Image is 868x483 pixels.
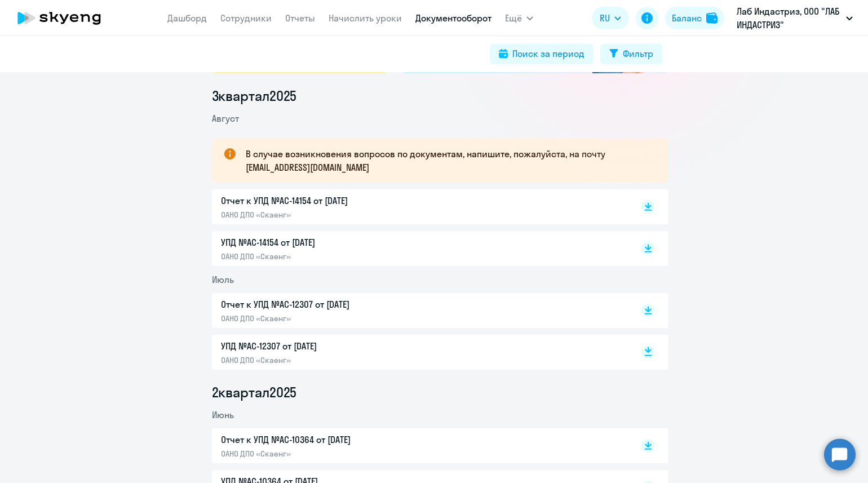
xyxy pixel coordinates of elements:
[212,383,668,401] li: 2 квартал 2025
[221,194,618,220] a: Отчет к УПД №AC-14154 от [DATE]ОАНО ДПО «Скаенг»
[221,339,618,365] a: УПД №AC-12307 от [DATE]ОАНО ДПО «Скаенг»
[490,44,594,64] button: Поиск за период
[672,11,702,25] div: Баланс
[221,236,618,262] a: УПД №AC-14154 от [DATE]ОАНО ДПО «Скаенг»
[600,11,610,25] span: RU
[221,298,618,324] a: Отчет к УПД №AC-12307 от [DATE]ОАНО ДПО «Скаенг»
[505,7,533,29] button: Ещё
[329,12,402,24] a: Начислить уроки
[221,339,458,353] p: УПД №AC-12307 от [DATE]
[212,409,234,420] span: Июнь
[220,12,272,24] a: Сотрудники
[737,5,842,32] p: Лаб Индастриз, ООО "ЛАБ ИНДАСТРИЗ"
[592,7,629,29] button: RU
[600,44,662,64] button: Фильтр
[221,313,458,324] p: ОАНО ДПО «Скаенг»
[221,355,458,365] p: ОАНО ДПО «Скаенг»
[221,236,458,249] p: УПД №AC-14154 от [DATE]
[731,5,858,32] button: Лаб Индастриз, ООО "ЛАБ ИНДАСТРИЗ"
[221,194,458,207] p: Отчет к УПД №AC-14154 от [DATE]
[221,433,458,446] p: Отчет к УПД №AC-10364 от [DATE]
[221,251,458,262] p: ОАНО ДПО «Скаенг»
[212,274,234,285] span: Июль
[415,12,491,24] a: Документооборот
[285,12,315,24] a: Отчеты
[505,11,522,25] span: Ещё
[623,47,653,60] div: Фильтр
[665,7,724,29] button: Балансbalance
[221,449,458,459] p: ОАНО ДПО «Скаенг»
[246,147,648,174] p: В случае возникновения вопросов по документам, напишите, пожалуйста, на почту [EMAIL_ADDRESS][DOM...
[221,298,458,311] p: Отчет к УПД №AC-12307 от [DATE]
[212,113,239,124] span: Август
[706,12,718,24] img: balance
[221,210,458,220] p: ОАНО ДПО «Скаенг»
[212,87,668,105] li: 3 квартал 2025
[167,12,207,24] a: Дашборд
[221,433,618,459] a: Отчет к УПД №AC-10364 от [DATE]ОАНО ДПО «Скаенг»
[512,47,584,60] div: Поиск за период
